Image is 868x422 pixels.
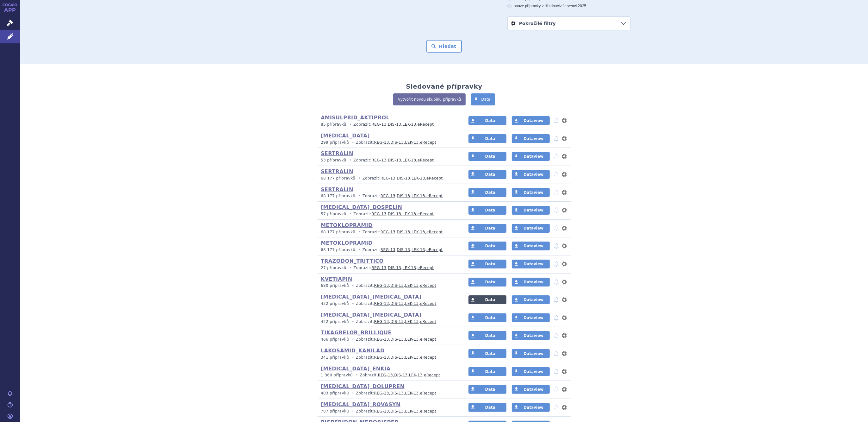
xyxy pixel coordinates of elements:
[321,319,456,324] p: Zobrazit: , , ,
[321,115,389,121] a: AMISULPRID_AKTIPROL
[561,260,567,268] button: nastavení
[412,176,425,180] a: LEK-13
[485,333,495,338] span: Data
[321,348,385,354] a: LAKOSAMID_KANILAD
[561,350,567,357] button: nastavení
[485,280,495,284] span: Data
[357,247,363,253] i: •
[374,355,389,360] a: REG-13
[405,409,419,413] a: LEK-13
[321,204,402,210] a: [MEDICAL_DATA]_DOSPELIN
[485,298,495,302] span: Data
[397,248,410,252] a: DIS-13
[468,367,506,376] a: Data
[553,314,560,322] button: notifikace
[405,355,419,360] a: LEK-13
[561,404,567,411] button: nastavení
[553,153,560,160] button: notifikace
[426,176,443,180] a: eRecept
[561,135,567,142] button: nastavení
[524,244,543,248] span: Dataview
[507,3,631,9] label: pouze přípravky v distribuci
[321,319,349,324] span: 422 přípravků
[357,193,363,199] i: •
[321,176,456,181] p: Zobrazit: , , ,
[524,369,543,374] span: Dataview
[524,208,543,212] span: Dataview
[512,260,550,268] a: Dataview
[424,373,440,377] a: eRecept
[426,40,462,53] button: Hledat
[321,266,346,270] span: 27 přípravků
[321,247,456,253] p: Zobrazit: , , ,
[321,355,456,360] p: Zobrazit: , , ,
[512,295,550,304] a: Dataview
[485,190,495,195] span: Data
[397,176,410,180] a: DIS-13
[397,230,410,234] a: DIS-13
[357,230,363,235] i: •
[420,283,437,288] a: eRecept
[468,242,506,250] a: Data
[524,154,543,159] span: Dataview
[468,295,506,304] a: Data
[321,265,456,271] p: Zobrazit: , , ,
[512,242,550,250] a: Dataview
[372,122,387,127] a: REG-13
[512,331,550,340] a: Dataview
[561,386,567,393] button: nastavení
[412,230,425,234] a: LEK-13
[418,122,434,127] a: eRecept
[321,176,355,180] span: 68 177 přípravků
[412,248,425,252] a: LEK-13
[468,134,506,143] a: Data
[321,248,355,252] span: 68 177 přípravků
[418,266,434,270] a: eRecept
[321,409,456,414] p: Zobrazit: , , ,
[357,176,363,181] i: •
[405,301,419,306] a: LEK-13
[561,206,567,214] button: nastavení
[390,391,404,395] a: DIS-13
[381,194,395,198] a: REG-13
[321,168,353,174] a: SERTRALIN
[512,403,550,412] a: Dataview
[485,226,495,230] span: Data
[321,150,353,156] a: SERTRALIN
[403,158,416,162] a: LEK-13
[348,265,353,271] i: •
[561,296,567,304] button: nastavení
[485,387,495,392] span: Data
[561,242,567,250] button: nastavení
[390,355,404,360] a: DIS-13
[512,278,550,287] a: Dataview
[374,337,389,342] a: REG-13
[420,319,437,324] a: eRecept
[553,224,560,232] button: notifikace
[406,83,482,90] h2: Sledované přípravky
[350,337,356,342] i: •
[350,301,356,306] i: •
[553,189,560,196] button: notifikace
[321,337,349,342] span: 466 přípravků
[485,351,495,356] span: Data
[512,313,550,322] a: Dataview
[418,158,434,162] a: eRecept
[553,242,560,250] button: notifikace
[485,262,495,266] span: Data
[561,117,567,124] button: nastavení
[321,409,349,413] span: 787 přípravků
[420,409,437,413] a: eRecept
[468,224,506,233] a: Data
[553,296,560,304] button: notifikace
[374,140,389,145] a: REG-13
[405,337,419,342] a: LEK-13
[485,118,495,123] span: Data
[321,140,456,145] p: Zobrazit: , , ,
[561,278,567,286] button: nastavení
[321,401,400,407] a: [MEDICAL_DATA]_ROVASYN
[381,248,395,252] a: REG-13
[524,136,543,141] span: Dataview
[468,313,506,322] a: Data
[512,224,550,233] a: Dataview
